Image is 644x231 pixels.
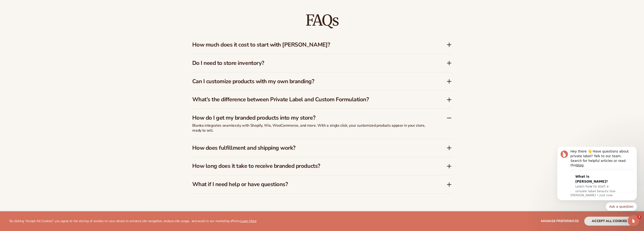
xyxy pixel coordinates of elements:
button: Manage preferences [541,217,579,226]
h2: FAQs [192,12,452,28]
div: Hey there 👋 Have questions about private label? Talk to our team. Search for helpful articles or ... [20,2,84,21]
div: Quick reply options [7,55,87,64]
p: By clicking "Accept All Cookies", you agree to the storing of cookies on your device to enhance s... [9,219,256,223]
h3: How does fulfillment and shipping work? [192,145,432,151]
a: Learn More [240,219,256,223]
h3: What’s the difference between Private Label and Custom Formulation? [192,96,432,103]
button: accept all cookies [584,217,635,226]
span: Manage preferences [541,219,579,223]
h3: What if I need help or have questions? [192,181,432,188]
span: Learn how to start a private label beauty line with [PERSON_NAME] [25,38,66,51]
h3: How long does it take to receive branded products? [192,163,432,169]
div: What is [PERSON_NAME]? [25,27,69,37]
h3: How much does it cost to start with [PERSON_NAME]? [192,41,432,48]
img: Profile image for Lee [11,4,18,11]
div: What is [PERSON_NAME]?Learn how to start a private label beauty line with [PERSON_NAME] [21,23,74,56]
a: blog [27,16,34,20]
p: Message from Lee, sent Just now [20,46,84,51]
iframe: Intercom live chat [628,215,639,226]
h3: Do I need to store inventory? [192,60,432,67]
h3: Can I customize products with my own branding? [192,78,432,85]
div: Message content [20,2,84,45]
h3: How do I get my branded products into my store? [192,114,432,121]
iframe: Intercom notifications message [550,147,644,214]
p: Blanka integrates seamlessly with Shopify, Wix, WooCommerce, and more. With a single click, your ... [192,123,428,133]
span: 2 [637,215,641,219]
button: Quick reply: Ask a question [56,55,87,64]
